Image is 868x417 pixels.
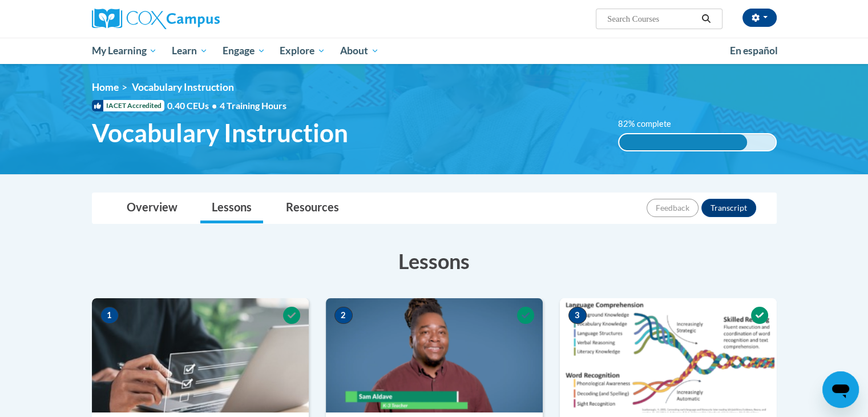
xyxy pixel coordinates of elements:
[742,9,777,27] button: Account Settings
[92,247,777,275] h3: Lessons
[92,9,309,29] a: Cox Campus
[92,118,348,148] span: Vocabulary Instruction
[618,118,684,130] label: 82% complete
[272,38,333,64] a: Explore
[334,307,353,324] span: 2
[274,193,350,223] a: Resources
[215,38,273,64] a: Engage
[822,371,859,408] iframe: Button to launch messaging window
[560,298,777,412] img: Course Image
[92,81,119,93] a: Home
[100,307,119,324] span: 1
[326,298,543,412] img: Course Image
[697,12,714,26] button: Search
[606,12,697,26] input: Search Courses
[212,100,217,111] span: •
[92,100,164,111] span: IACET Accredited
[340,44,379,58] span: About
[223,44,265,58] span: Engage
[92,298,309,412] img: Course Image
[568,307,587,324] span: 3
[200,193,263,223] a: Lessons
[647,199,699,217] button: Feedback
[115,193,189,223] a: Overview
[164,38,215,64] a: Learn
[84,38,165,64] a: My Learning
[75,38,794,64] div: Main menu
[619,134,747,150] div: 82% complete
[91,44,157,58] span: My Learning
[730,45,778,57] span: En español
[172,44,208,58] span: Learn
[167,99,220,112] span: 0.40 CEUs
[280,44,325,58] span: Explore
[333,38,386,64] a: About
[92,9,220,29] img: Cox Campus
[220,100,286,111] span: 4 Training Hours
[722,39,785,63] a: En español
[132,81,234,93] span: Vocabulary Instruction
[701,199,756,217] button: Transcript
